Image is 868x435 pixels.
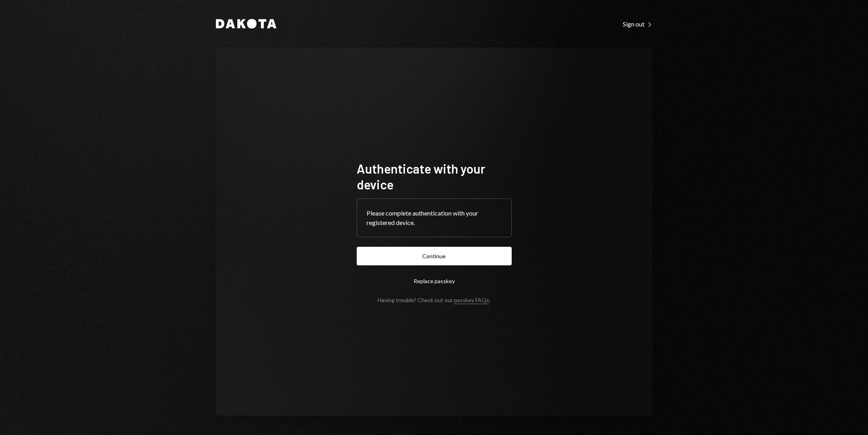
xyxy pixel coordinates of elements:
[623,19,652,28] a: Sign out
[454,297,489,304] a: passkey FAQs
[357,247,512,265] button: Continue
[367,208,502,227] div: Please complete authentication with your registered device.
[357,272,512,290] button: Replace passkey
[623,20,652,28] div: Sign out
[357,161,512,192] h1: Authenticate with your device
[378,297,490,303] div: Having trouble? Check out our .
